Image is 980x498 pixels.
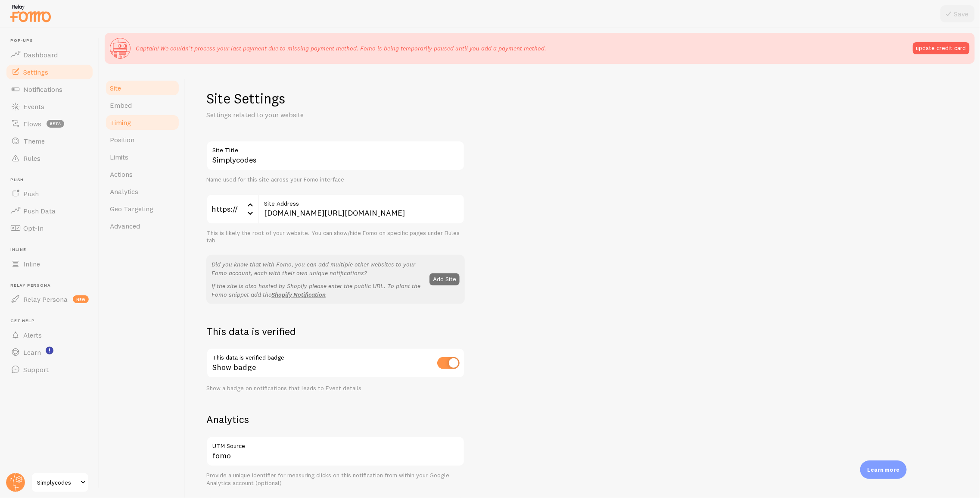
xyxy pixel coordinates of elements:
[23,224,44,232] span: Opt-In
[9,2,52,24] img: fomo-relay-logo-orange.svg
[46,347,53,354] svg: <p>Watch New Feature Tutorials!</p>
[105,166,180,183] a: Actions
[206,141,465,155] label: Site Title
[5,81,94,98] a: Notifications
[867,466,900,474] p: Learn more
[5,291,94,308] a: Relay Persona new
[5,132,94,150] a: Theme
[5,63,94,81] a: Settings
[23,260,40,268] span: Inline
[5,98,94,115] a: Events
[206,176,465,184] div: Name used for this site across your Fomo interface
[105,183,180,200] a: Analytics
[206,436,465,451] label: UTM Source
[10,177,94,183] span: Push
[23,348,41,357] span: Learn
[23,68,48,76] span: Settings
[31,472,89,493] a: Simplycodes
[5,150,94,167] a: Rules
[212,282,424,299] p: If the site is also hosted by Shopify please enter the public URL. To plant the Fomo snippet add the
[913,42,970,54] button: update credit card
[23,154,40,163] span: Rules
[23,331,42,339] span: Alerts
[5,46,94,63] a: Dashboard
[110,170,133,179] span: Actions
[206,90,465,107] h1: Site Settings
[73,295,89,303] span: new
[5,185,94,202] a: Push
[110,84,121,92] span: Site
[271,291,326,298] a: Shopify Notification
[5,344,94,361] a: Learn
[10,283,94,288] span: Relay Persona
[110,222,140,230] span: Advanced
[429,273,460,285] button: Add Site
[5,361,94,378] a: Support
[105,200,180,217] a: Geo Targeting
[23,50,58,59] span: Dashboard
[23,85,62,94] span: Notifications
[105,148,180,166] a: Limits
[110,204,153,213] span: Geo Targeting
[206,229,465,244] div: This is likely the root of your website. You can show/hide Fomo on specific pages under Rules tab
[5,219,94,237] a: Opt-In
[105,114,180,131] a: Timing
[206,110,413,120] p: Settings related to your website
[258,194,465,224] input: myhonestcompany.com
[105,79,180,97] a: Site
[105,131,180,148] a: Position
[10,247,94,253] span: Inline
[105,217,180,235] a: Advanced
[5,115,94,132] a: Flows beta
[110,135,134,144] span: Position
[5,202,94,219] a: Push Data
[206,413,465,426] h2: Analytics
[47,120,64,128] span: beta
[23,207,56,215] span: Push Data
[105,97,180,114] a: Embed
[212,260,424,277] p: Did you know that with Fomo, you can add multiple other websites to your Fomo account, each with ...
[23,365,49,374] span: Support
[110,153,128,161] span: Limits
[10,318,94,324] span: Get Help
[23,189,39,198] span: Push
[206,325,465,338] h2: This data is verified
[5,326,94,344] a: Alerts
[37,477,78,488] span: Simplycodes
[860,460,907,479] div: Learn more
[23,137,45,145] span: Theme
[136,44,546,53] p: Captain! We couldn't process your last payment due to missing payment method. Fomo is being tempo...
[206,348,465,379] div: Show badge
[23,295,68,304] span: Relay Persona
[110,187,138,196] span: Analytics
[110,101,132,110] span: Embed
[206,194,258,224] div: https://
[206,385,465,392] div: Show a badge on notifications that leads to Event details
[5,255,94,272] a: Inline
[23,119,41,128] span: Flows
[10,38,94,44] span: Pop-ups
[258,194,465,209] label: Site Address
[206,472,465,487] div: Provide a unique identifier for measuring clicks on this notification from within your Google Ana...
[23,102,44,111] span: Events
[110,118,131,127] span: Timing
